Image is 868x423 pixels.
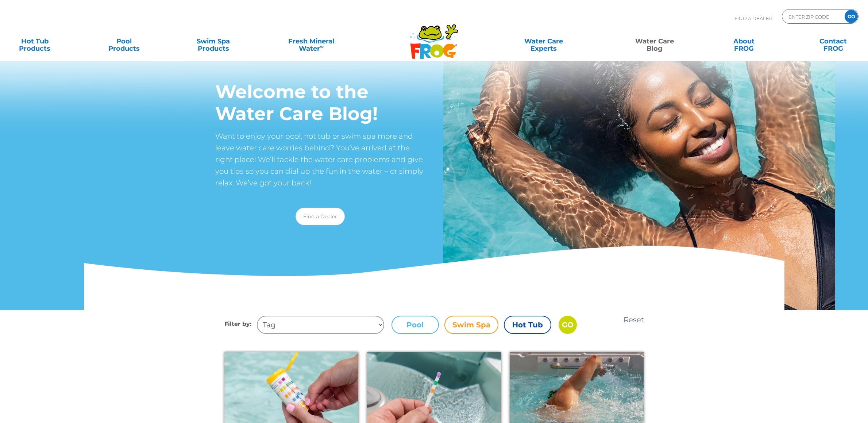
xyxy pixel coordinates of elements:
[487,34,600,49] a: Water CareExperts
[178,34,248,49] a: Swim SpaProducts
[504,316,551,334] label: Hot Tub
[845,10,858,23] input: GO
[620,34,689,49] a: Water CareBlog
[268,34,355,49] a: Fresh MineralWater∞
[709,34,779,49] a: AboutFROG
[89,34,159,49] a: PoolProducts
[559,316,577,334] input: GO
[444,316,498,334] label: Swim Spa
[799,34,868,49] a: ContactFROG
[224,316,257,334] h4: Filter by:
[296,208,345,225] a: Find a Dealer
[624,315,644,324] a: Reset
[320,43,324,49] sup: ∞
[215,130,425,189] p: Want to enjoy your pool, hot tub or swim spa more and leave water care worries behind? You’ve arr...
[391,316,439,334] label: Pool
[734,9,772,27] p: Find A Dealer
[406,15,462,59] img: Frog Products Logo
